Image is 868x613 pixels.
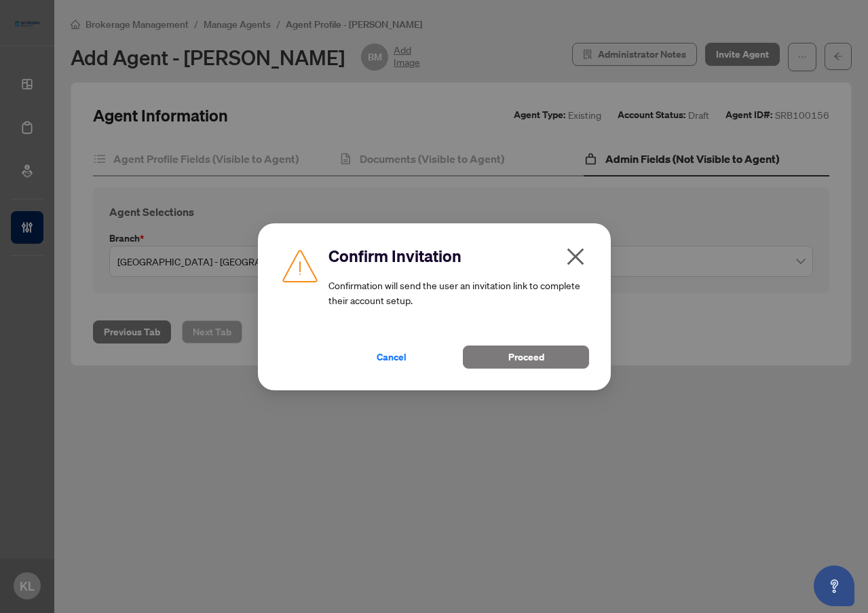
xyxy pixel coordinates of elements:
button: Cancel [328,346,455,369]
img: Caution Icon [280,245,320,286]
h2: Confirm Invitation [328,245,589,267]
span: Cancel [377,346,407,368]
button: Proceed [463,346,589,369]
button: Open asap [814,565,854,606]
article: Confirmation will send the user an invitation link to complete their account setup. [328,278,589,308]
span: Proceed [508,346,544,368]
span: close [565,246,586,267]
